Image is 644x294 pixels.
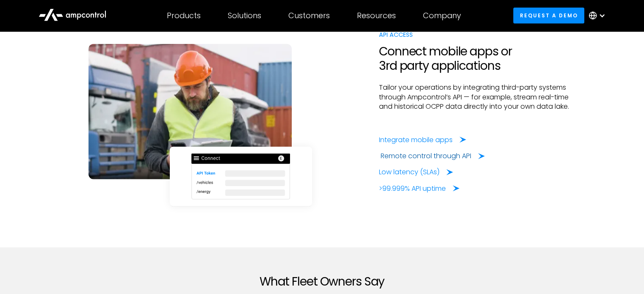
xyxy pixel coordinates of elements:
[513,8,584,23] a: Request a demo
[423,11,461,20] div: Company
[381,151,485,161] a: Remote control through API
[177,154,305,200] img: Connect API to OCPP Server
[379,168,453,177] a: Low latency (SLAs)
[379,168,439,177] div: Low latency (SLAs)
[288,11,330,20] div: Customers
[379,44,580,73] h2: Connect mobile apps or 3rd party applications
[379,30,580,39] div: API access
[379,83,580,111] p: Tailor your operations by integrating third-party systems through Ampcontrol’s API — for example,...
[167,11,201,20] div: Products
[379,135,453,145] div: Integrate mobile apps
[228,11,261,20] div: Solutions
[88,44,292,179] img: Ampcontrol OCPP API Access
[381,151,471,161] div: Remote control through API
[357,11,396,20] div: Resources
[379,184,446,193] div: >99.999% API uptime
[379,135,466,145] a: Integrate mobile apps
[379,184,459,193] a: >99.999% API uptime
[105,275,539,289] h2: What Fleet Owners Say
